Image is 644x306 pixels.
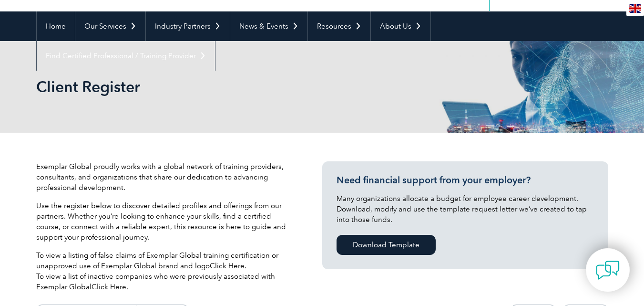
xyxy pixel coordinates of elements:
h3: Need financial support from your employer? [337,174,594,186]
a: Click Here [210,262,245,270]
img: en [629,4,641,13]
a: Download Template [337,235,436,255]
p: To view a listing of false claims of Exemplar Global training certification or unapproved use of ... [36,250,294,292]
a: Click Here [92,283,126,291]
a: Our Services [75,11,145,41]
a: Home [37,11,75,41]
a: News & Events [230,11,307,41]
a: About Us [371,11,430,41]
h2: Client Register [36,79,437,95]
img: contact-chat.png [596,258,620,282]
a: Industry Partners [146,11,230,41]
p: Use the register below to discover detailed profiles and offerings from our partners. Whether you... [36,200,294,243]
p: Many organizations allocate a budget for employee career development. Download, modify and use th... [337,193,594,225]
p: Exemplar Global proudly works with a global network of training providers, consultants, and organ... [36,161,294,193]
a: Find Certified Professional / Training Provider [37,41,215,71]
a: Resources [308,11,370,41]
